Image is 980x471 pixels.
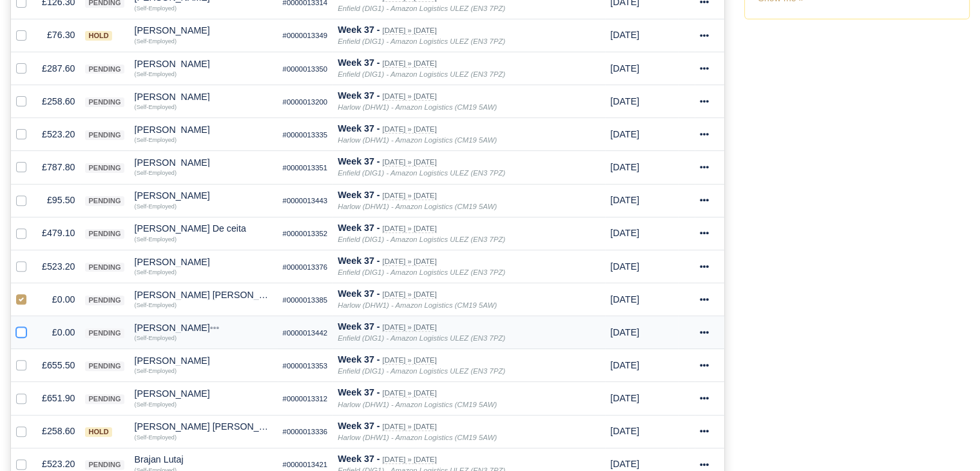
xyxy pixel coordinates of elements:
[610,294,639,305] span: 1 week from now
[135,125,273,134] div: [PERSON_NAME]
[382,225,436,233] small: [DATE] » [DATE]
[135,422,273,431] div: [PERSON_NAME] [PERSON_NAME]
[135,224,273,233] div: [PERSON_NAME] De ceita
[610,459,639,469] span: 1 week from now
[37,283,80,316] td: £0.00
[283,98,328,106] small: #0000013200
[382,92,436,101] small: [DATE] » [DATE]
[135,92,273,101] div: [PERSON_NAME]
[338,5,505,12] i: Enfield (DIG1) - Amazon Logistics ULEZ (EN3 7PZ)
[37,217,80,250] td: £479.10
[382,125,436,134] small: [DATE] » [DATE]
[382,456,436,464] small: [DATE] » [DATE]
[135,170,177,176] small: (Self-Employed)
[283,296,328,304] small: #0000013385
[283,131,328,139] small: #0000013335
[338,57,380,68] strong: Week 37 -
[338,268,505,276] i: Enfield (DIG1) - Amazon Logistics ULEZ (EN3 7PZ)
[135,236,177,243] small: (Self-Employed)
[85,296,124,305] span: pending
[283,230,328,237] small: #0000013352
[338,334,505,342] i: Enfield (DIG1) - Amazon Logistics ULEZ (EN3 7PZ)
[37,184,80,217] td: £95.50
[85,427,111,437] span: hold
[610,228,639,238] span: 1 week from now
[135,158,273,167] div: [PERSON_NAME]
[135,356,273,365] div: [PERSON_NAME]
[338,136,497,144] i: Harlow (DHW1) - Amazon Logistics (CM19 5AW)
[135,203,177,210] small: (Self-Employed)
[135,191,273,200] div: [PERSON_NAME]
[338,387,380,397] strong: Week 37 -
[85,130,124,140] span: pending
[283,428,328,436] small: #0000013336
[382,192,436,200] small: [DATE] » [DATE]
[610,195,639,205] span: 1 week from now
[37,250,80,283] td: £523.20
[37,19,80,52] td: £76.30
[135,302,177,308] small: (Self-Employed)
[382,158,436,166] small: [DATE] » [DATE]
[338,70,505,78] i: Enfield (DIG1) - Amazon Logistics ULEZ (EN3 7PZ)
[37,118,80,151] td: £523.20
[135,368,177,374] small: (Self-Employed)
[338,454,380,464] strong: Week 37 -
[37,85,80,118] td: £258.60
[283,362,328,370] small: #0000013353
[135,434,177,441] small: (Self-Employed)
[283,32,328,39] small: #0000013349
[916,409,980,471] iframe: Chat Widget
[338,37,505,45] i: Enfield (DIG1) - Amazon Logistics ULEZ (EN3 7PZ)
[85,229,124,239] span: pending
[135,323,273,332] div: [PERSON_NAME]
[338,235,505,243] i: Enfield (DIG1) - Amazon Logistics ULEZ (EN3 7PZ)
[37,382,80,415] td: £651.90
[135,335,177,341] small: (Self-Employed)
[135,104,177,110] small: (Self-Employed)
[382,323,436,332] small: [DATE] » [DATE]
[338,156,380,166] strong: Week 37 -
[338,401,497,408] i: Harlow (DHW1) - Amazon Logistics (CM19 5AW)
[135,269,177,276] small: (Self-Employed)
[85,196,124,206] span: pending
[382,26,436,35] small: [DATE] » [DATE]
[382,356,436,365] small: [DATE] » [DATE]
[135,455,273,464] div: Brajan Lutaj
[338,103,497,111] i: Harlow (DHW1) - Amazon Logistics (CM19 5AW)
[85,31,111,41] span: hold
[338,203,497,210] i: Harlow (DHW1) - Amazon Logistics (CM19 5AW)
[610,129,639,139] span: 1 week from now
[610,30,639,40] span: 1 week from now
[610,327,639,337] span: 1 week from now
[135,290,273,299] div: [PERSON_NAME] [PERSON_NAME]
[610,96,639,106] span: 1 week from now
[283,197,328,205] small: #0000013443
[610,63,639,74] span: 1 week from now
[85,263,124,272] span: pending
[37,415,80,448] td: £258.60
[37,316,80,349] td: £0.00
[283,395,328,403] small: #0000013312
[135,71,177,77] small: (Self-Employed)
[338,288,380,299] strong: Week 37 -
[283,65,328,73] small: #0000013350
[135,257,273,266] div: [PERSON_NAME]
[610,393,639,403] span: 1 week from now
[135,59,273,68] div: [PERSON_NAME]
[85,163,124,173] span: pending
[338,123,380,134] strong: Week 37 -
[85,97,124,107] span: pending
[37,151,80,184] td: £787.80
[338,301,497,309] i: Harlow (DHW1) - Amazon Logistics (CM19 5AW)
[338,190,380,200] strong: Week 37 -
[135,389,273,398] div: [PERSON_NAME]
[338,354,380,365] strong: Week 37 -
